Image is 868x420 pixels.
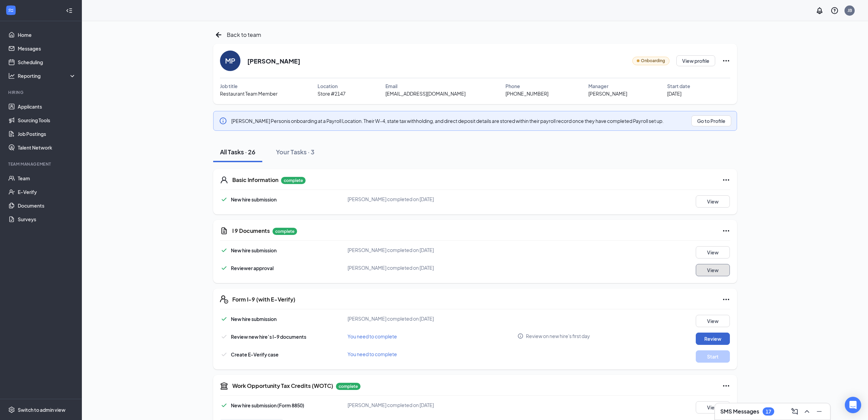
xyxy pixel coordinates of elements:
svg: Info [517,333,524,339]
span: Create E-Verify case [231,351,279,358]
span: [PERSON_NAME] Person is onboarding at a Payroll Location. Their W-4, state tax withholding, and d... [231,118,664,124]
a: Sourcing Tools [18,113,76,127]
h5: Work Opportunity Tax Credits (WOTC) [232,382,333,390]
h3: SMS Messages [720,408,759,415]
svg: Checkmark [220,401,228,409]
svg: Ellipses [722,382,730,390]
span: Store #2147 [318,90,345,97]
button: View [696,195,730,208]
span: [PERSON_NAME] completed on [DATE] [348,247,434,253]
svg: Notifications [815,6,824,15]
span: Reviewer approval [231,265,274,271]
span: You need to complete [348,333,397,339]
span: Review new hire’s I-9 documents [231,334,306,340]
span: [EMAIL_ADDRESS][DOMAIN_NAME] [385,90,466,97]
svg: Ellipses [722,227,730,235]
span: [PERSON_NAME] completed on [DATE] [348,402,434,408]
svg: TaxGovernmentIcon [220,382,228,390]
span: Review on new hire's first day [526,333,590,339]
svg: Info [219,117,227,125]
button: View [696,246,730,258]
span: Job title [220,82,238,90]
p: complete [336,383,361,390]
div: Hiring [8,89,75,95]
span: [PERSON_NAME] completed on [DATE] [348,196,434,202]
svg: Ellipses [722,57,730,65]
span: New hire submission [231,196,277,202]
button: Start [696,350,730,363]
span: [PERSON_NAME] completed on [DATE] [348,316,434,322]
span: [DATE] [667,90,681,97]
svg: CustomFormIcon [220,227,228,235]
span: Phone [505,82,520,90]
div: MP [225,56,235,66]
a: Talent Network [18,141,76,154]
a: Team [18,171,76,185]
svg: Checkmark [220,315,228,323]
button: Minimize [814,406,825,417]
div: Open Intercom Messenger [845,397,861,413]
button: Review [696,333,730,345]
a: Applicants [18,100,76,113]
div: Team Management [8,161,75,167]
h5: Form I-9 (with E-Verify) [232,296,295,303]
a: ArrowLeftNewBack to team [213,29,261,40]
a: Job Postings [18,127,76,141]
a: Home [18,28,76,42]
svg: Minimize [815,407,823,416]
a: Messages [18,42,76,55]
p: complete [281,177,306,184]
svg: Analysis [8,72,15,79]
svg: WorkstreamLogo [8,7,14,14]
span: You need to complete [348,351,397,357]
div: JB [848,8,852,13]
span: Location [318,82,338,90]
svg: Checkmark [220,246,228,254]
svg: Checkmark [220,264,228,272]
span: [PHONE_NUMBER] [505,90,548,97]
span: New hire submission (Form 8850) [231,402,304,408]
h2: [PERSON_NAME] [247,57,300,65]
svg: Checkmark [220,350,228,359]
button: View [696,264,730,276]
a: Scheduling [18,55,76,69]
h5: Basic Information [232,176,278,184]
div: 17 [766,409,771,415]
a: E-Verify [18,185,76,199]
svg: Collapse [66,7,73,14]
span: Email [385,82,397,90]
svg: Ellipses [722,295,730,304]
div: Reporting [18,72,76,79]
svg: Settings [8,406,15,413]
span: [PERSON_NAME] [588,90,627,97]
span: Manager [588,82,608,90]
svg: ArrowLeftNew [213,29,224,40]
button: View profile [676,55,715,66]
div: Switch to admin view [18,406,65,413]
svg: User [220,176,228,184]
span: New hire submission [231,316,277,322]
div: Your Tasks · 3 [276,148,314,156]
span: New hire submission [231,247,277,253]
svg: QuestionInfo [830,6,839,15]
svg: ComposeMessage [791,407,799,416]
button: Go to Profile [691,115,731,126]
span: Restaurant Team Member [220,90,278,97]
svg: Ellipses [722,176,730,184]
button: View [696,315,730,327]
span: Onboarding [641,58,665,64]
svg: Checkmark [220,333,228,341]
svg: FormI9EVerifyIcon [220,295,228,304]
svg: ChevronUp [803,407,811,416]
p: complete [273,228,297,235]
svg: Checkmark [220,195,228,204]
div: All Tasks · 26 [220,148,255,156]
h5: I 9 Documents [232,227,270,235]
span: Back to team [227,30,261,39]
button: View [696,401,730,414]
a: Surveys [18,212,76,226]
span: [PERSON_NAME] completed on [DATE] [348,265,434,271]
span: Start date [667,82,690,90]
button: ChevronUp [801,406,812,417]
button: ComposeMessage [789,406,800,417]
